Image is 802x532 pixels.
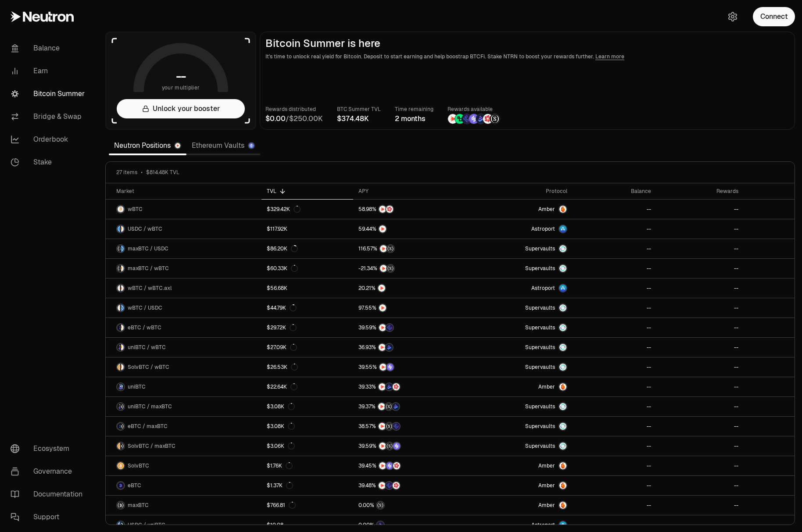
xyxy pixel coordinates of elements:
[385,403,392,410] img: Structured Points
[559,304,566,311] img: Supervaults
[267,225,287,232] div: $117.92K
[267,383,297,390] div: $22.64K
[265,37,789,50] h2: Bitcoin Summer is here
[463,219,573,239] a: Astroport
[463,397,573,416] a: SupervaultsSupervaults
[267,423,295,430] div: $3.08K
[469,188,567,195] div: Protocol
[106,259,261,278] a: maxBTC LogowBTC LogomaxBTC / wBTC
[267,344,297,351] div: $27.09K
[573,219,656,239] a: --
[353,456,463,475] a: NTRNSolv PointsMars Fragments
[117,304,120,311] img: wBTC Logo
[358,501,458,510] button: Structured Points
[559,462,566,469] img: Amber
[559,265,566,272] img: Supervaults
[358,382,458,391] button: NTRNBedrock DiamondsMars Fragments
[463,496,573,515] a: AmberAmber
[117,225,120,232] img: USDC Logo
[121,423,124,430] img: maxBTC Logo
[128,225,162,232] span: USDC / wBTC
[377,502,384,509] img: Structured Points
[378,285,385,292] img: NTRN
[106,436,261,456] a: SolvBTC LogomaxBTC LogoSolvBTC / maxBTC
[358,205,458,214] button: NTRNMars Fragments
[176,69,186,83] h1: --
[387,265,394,272] img: Structured Points
[175,143,180,148] img: Neutron Logo
[753,7,795,26] button: Connect
[117,265,120,272] img: maxBTC Logo
[128,285,172,292] span: wBTC / wBTC.axl
[386,206,393,213] img: Mars Fragments
[656,298,744,318] a: --
[4,128,95,151] a: Orderbook
[358,244,458,253] button: NTRNStructured Points
[106,338,261,357] a: uniBTC LogowBTC LogouniBTC / wBTC
[656,278,744,298] a: --
[393,423,400,430] img: EtherFi Points
[358,402,458,411] button: NTRNStructured PointsBedrock Diamonds
[128,206,143,213] span: wBTC
[249,143,254,148] img: Ethereum Logo
[559,206,566,213] img: Amber
[162,83,200,92] span: your multiplier
[358,225,458,233] button: NTRN
[261,456,353,475] a: $1.76K
[261,357,353,377] a: $26.53K
[109,137,186,154] a: Neutron Positions
[106,298,261,318] a: wBTC LogoUSDC LogowBTC / USDC
[358,303,458,312] button: NTRN
[106,377,261,396] a: uniBTC LogouniBTC
[393,482,400,489] img: Mars Fragments
[358,481,458,490] button: NTRNEtherFi PointsMars Fragments
[379,462,386,469] img: NTRN
[128,245,168,252] span: maxBTC / USDC
[261,397,353,416] a: $3.08K
[267,502,296,509] div: $766.81
[386,324,393,331] img: EtherFi Points
[267,521,283,528] div: $10.08
[116,169,137,176] span: 27 items
[4,37,95,60] a: Balance
[379,206,386,213] img: NTRN
[386,344,393,351] img: Bedrock Diamonds
[573,397,656,416] a: --
[573,239,656,258] a: --
[525,403,555,410] span: Supervaults
[525,344,555,351] span: Supervaults
[121,245,124,252] img: USDC Logo
[448,114,458,124] img: NTRN
[261,338,353,357] a: $27.09K
[573,476,656,495] a: --
[261,496,353,515] a: $766.81
[379,423,386,430] img: NTRN
[463,200,573,219] a: AmberAmber
[121,344,124,351] img: wBTC Logo
[128,304,162,311] span: wBTC / USDC
[117,383,124,390] img: uniBTC Logo
[261,377,353,396] a: $22.64K
[379,225,386,232] img: NTRN
[267,324,297,331] div: $29.72K
[117,285,120,292] img: wBTC Logo
[267,188,348,195] div: TVL
[656,338,744,357] a: --
[559,364,566,371] img: Supervaults
[116,188,256,195] div: Market
[267,206,301,213] div: $329.42K
[379,344,386,351] img: NTRN
[595,53,624,60] a: Learn more
[358,461,458,470] button: NTRNSolv PointsMars Fragments
[380,245,387,252] img: NTRN
[261,318,353,337] a: $29.72K
[267,245,298,252] div: $86.20K
[448,105,500,114] p: Rewards available
[353,417,463,436] a: NTRNStructured PointsEtherFi Points
[117,482,124,489] img: eBTC Logo
[128,324,161,331] span: eBTC / wBTC
[386,443,393,450] img: Structured Points
[358,521,458,529] button: Bedrock Diamonds
[267,265,298,272] div: $60.33K
[379,443,386,450] img: NTRN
